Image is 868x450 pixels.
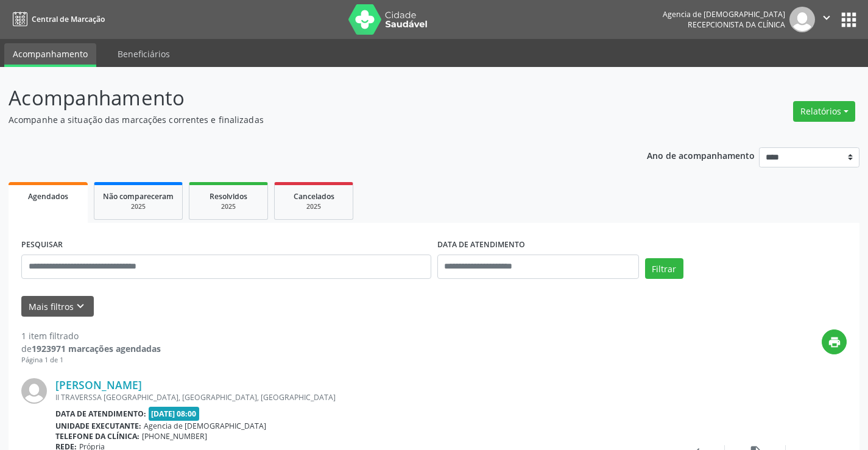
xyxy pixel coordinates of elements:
span: Não compareceram [103,191,174,202]
strong: 1923971 marcações agendadas [32,343,161,354]
div: 2025 [198,202,259,211]
span: [DATE] 08:00 [149,407,200,421]
span: Central de Marcação [32,14,105,24]
img: img [789,7,815,32]
a: Central de Marcação [9,9,105,29]
i:  [820,11,833,24]
button: apps [838,9,859,30]
div: II TRAVERSSA [GEOGRAPHIC_DATA], [GEOGRAPHIC_DATA], [GEOGRAPHIC_DATA] [55,392,664,403]
button: Filtrar [645,258,683,279]
label: PESQUISAR [21,236,63,255]
p: Acompanhamento [9,83,604,113]
a: Acompanhamento [4,43,96,67]
span: Cancelados [294,191,334,202]
p: Acompanhe a situação das marcações correntes e finalizadas [9,113,604,126]
button: print [822,329,847,354]
span: Recepcionista da clínica [688,19,785,30]
b: Data de atendimento: [55,409,146,419]
p: Ano de acompanhamento [647,147,755,163]
div: de [21,342,161,355]
img: img [21,378,47,404]
button: Mais filtroskeyboard_arrow_down [21,296,94,317]
button: Relatórios [793,101,855,122]
div: Página 1 de 1 [21,355,161,365]
span: Agendados [28,191,68,202]
i: keyboard_arrow_down [74,300,87,313]
button:  [815,7,838,32]
div: 2025 [283,202,344,211]
i: print [828,336,841,349]
span: [PHONE_NUMBER] [142,431,207,441]
a: Beneficiários [109,43,178,65]
b: Telefone da clínica: [55,431,139,441]
div: 2025 [103,202,174,211]
b: Unidade executante: [55,421,141,431]
span: Resolvidos [210,191,247,202]
a: [PERSON_NAME] [55,378,142,392]
div: Agencia de [DEMOGRAPHIC_DATA] [663,9,785,19]
span: Agencia de [DEMOGRAPHIC_DATA] [144,421,266,431]
div: 1 item filtrado [21,329,161,342]
label: DATA DE ATENDIMENTO [437,236,525,255]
